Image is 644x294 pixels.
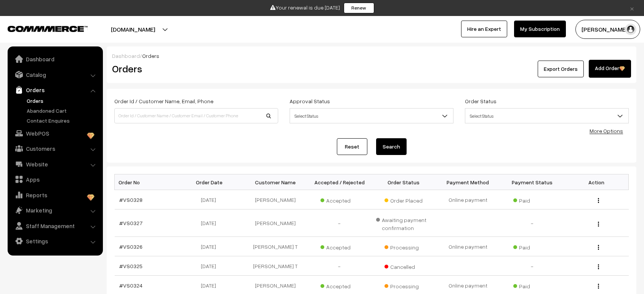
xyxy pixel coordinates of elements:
[465,109,628,123] span: Select Status
[500,209,564,237] td: -
[376,138,407,155] button: Search
[243,209,308,237] td: [PERSON_NAME]
[465,108,629,123] span: Select Status
[243,190,308,209] td: [PERSON_NAME]
[598,284,599,289] img: Menu
[119,220,143,226] a: #VS0327
[307,256,372,276] td: -
[290,108,453,123] span: Select Status
[243,174,308,190] th: Customer Name
[625,24,636,35] img: user
[3,3,641,13] div: Your renewal is due [DATE]
[112,52,631,60] div: /
[179,237,243,256] td: [DATE]
[25,97,100,105] a: Orders
[119,263,143,269] a: #VS0325
[598,198,599,203] img: Menu
[179,190,243,209] td: [DATE]
[307,174,372,190] th: Accepted / Rejected
[290,109,453,123] span: Select Status
[589,60,631,78] a: Add Order
[179,209,243,237] td: [DATE]
[115,174,179,190] th: Order No
[142,53,159,59] span: Orders
[376,214,431,232] span: Awaiting payment confirmation
[307,209,372,237] td: -
[575,20,640,39] button: [PERSON_NAME]
[10,142,100,155] a: Customers
[8,24,74,33] a: COMMMERCE
[465,97,497,105] label: Order Status
[500,174,564,190] th: Payment Status
[320,195,359,205] span: Accepted
[598,245,599,250] img: Menu
[344,3,374,13] a: Renew
[384,280,423,290] span: Processing
[10,68,100,81] a: Catalog
[114,97,213,105] label: Order Id / Customer Name, Email, Phone
[25,107,100,115] a: Abandoned Cart
[10,52,100,66] a: Dashboard
[8,26,88,32] img: COMMMERCE
[10,188,100,202] a: Reports
[112,63,277,75] h2: Orders
[320,241,359,251] span: Accepted
[243,237,308,256] td: [PERSON_NAME] T
[627,3,637,13] a: ×
[384,195,423,205] span: Order Placed
[243,256,308,276] td: [PERSON_NAME] T
[564,174,629,190] th: Action
[598,264,599,269] img: Menu
[25,117,100,125] a: Contact Enquires
[119,282,143,289] a: #VS0324
[500,256,564,276] td: -
[513,280,551,290] span: Paid
[10,83,100,97] a: Orders
[10,234,100,248] a: Settings
[114,108,278,123] input: Order Id / Customer Name / Customer Email / Customer Phone
[436,174,500,190] th: Payment Method
[372,174,436,190] th: Order Status
[10,126,100,140] a: WebPOS
[598,222,599,227] img: Menu
[513,241,551,251] span: Paid
[10,157,100,171] a: Website
[514,21,566,37] a: My Subscription
[384,261,423,271] span: Cancelled
[179,256,243,276] td: [DATE]
[10,203,100,217] a: Marketing
[112,53,140,59] a: Dashboard
[461,21,507,37] a: Hire an Expert
[337,138,367,155] a: Reset
[119,243,143,250] a: #VS0326
[590,128,623,134] a: More Options
[119,197,143,203] a: #VS0328
[84,20,182,39] button: [DOMAIN_NAME]
[179,174,243,190] th: Order Date
[436,190,500,209] td: Online payment
[10,173,100,186] a: Apps
[290,97,330,105] label: Approval Status
[538,61,584,77] button: Export Orders
[10,219,100,233] a: Staff Management
[384,241,423,251] span: Processing
[513,195,551,205] span: Paid
[320,280,359,290] span: Accepted
[436,237,500,256] td: Online payment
